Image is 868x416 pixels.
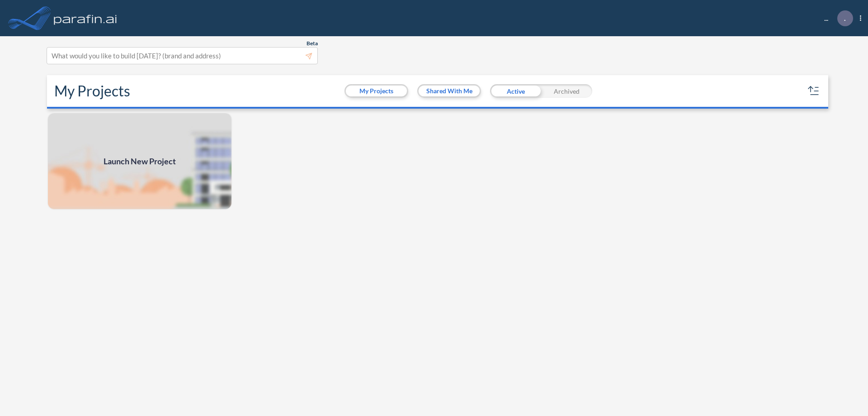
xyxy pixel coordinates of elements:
[307,40,318,47] span: Beta
[419,86,480,96] button: Shared With Me
[52,9,119,27] img: logo
[490,84,541,98] div: Active
[47,112,232,210] img: add
[47,112,232,210] a: Launch New Project
[844,14,846,22] p: .
[54,82,130,100] h2: My Projects
[807,84,821,98] button: sort
[104,155,176,167] span: Launch New Project
[541,84,592,98] div: Archived
[811,10,861,26] div: ...
[346,86,407,96] button: My Projects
